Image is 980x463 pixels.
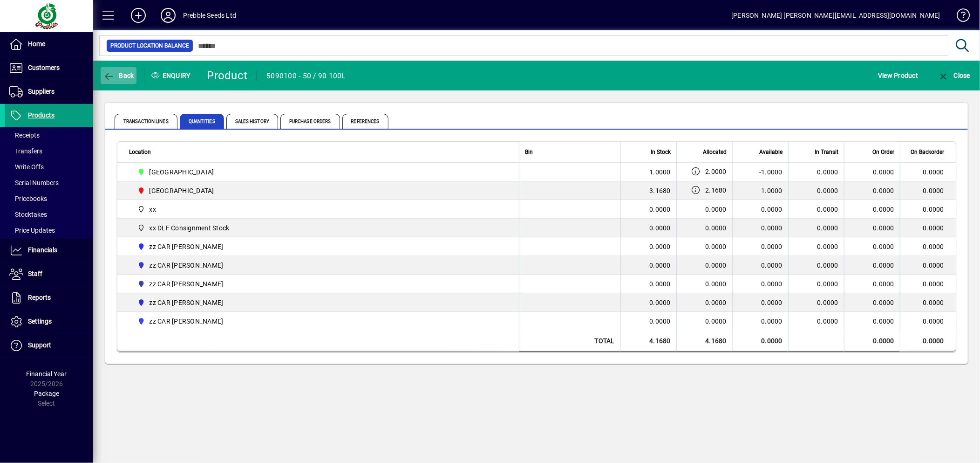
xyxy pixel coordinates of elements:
span: Location [129,147,151,157]
span: 0.0000 [873,317,895,326]
span: Stocktakes [9,211,47,218]
div: [PERSON_NAME] [PERSON_NAME][EMAIL_ADDRESS][DOMAIN_NAME] [731,8,940,23]
span: 2.0000 [706,167,727,176]
span: Reports [28,294,51,301]
span: 0.0000 [873,242,895,251]
span: Receipts [9,131,40,139]
a: Home [5,33,93,56]
td: 0.0000 [900,275,956,293]
td: 0.0000 [620,200,676,219]
a: Knowledge Base [950,2,968,32]
span: 0.0000 [873,298,895,307]
span: 0.0000 [817,262,839,269]
td: 0.0000 [732,256,788,275]
a: Reports [5,286,93,310]
span: 0.0000 [817,224,839,232]
span: Customers [28,64,60,71]
a: Receipts [5,127,93,143]
a: Settings [5,310,93,333]
span: Transaction Lines [115,114,177,129]
span: Support [28,341,51,349]
a: Suppliers [5,80,93,104]
span: 0.0000 [873,223,895,233]
td: 0.0000 [844,331,900,352]
a: Support [5,334,93,357]
td: 0.0000 [900,256,956,275]
td: 0.0000 [620,219,676,237]
a: Staff [5,263,93,286]
td: 1.0000 [732,181,788,200]
td: 0.0000 [732,237,788,256]
span: Price Updates [9,227,55,234]
td: 0.0000 [900,237,956,256]
td: 0.0000 [620,293,676,312]
a: Transfers [5,143,93,159]
span: CHRISTCHURCH [134,166,509,178]
span: xx DLF Consignment Stock [134,222,509,234]
app-page-header-button: Back [93,67,144,84]
span: [GEOGRAPHIC_DATA] [150,186,214,195]
div: Enquiry [144,68,200,83]
span: Pricebooks [9,195,47,202]
button: Profile [153,7,183,24]
span: Products [28,111,54,119]
span: Bin [525,147,533,157]
td: 0.0000 [900,163,956,181]
span: 0.0000 [817,280,839,288]
td: 0.0000 [900,293,956,312]
span: 0.0000 [706,280,727,288]
span: 0.0000 [873,205,895,214]
td: 0.0000 [900,200,956,219]
span: On Order [872,147,894,157]
span: zz CAR ROGER [134,316,509,327]
span: zz CAR CARL [134,241,509,252]
a: Financials [5,239,93,262]
td: 0.0000 [732,200,788,219]
td: 0.0000 [900,331,956,352]
span: zz CAR MATT [134,297,509,308]
span: zz CAR CRAIG G [134,278,509,290]
span: zz CAR [PERSON_NAME] [150,317,224,326]
span: 0.0000 [817,318,839,325]
span: Settings [28,318,52,325]
td: 0.0000 [732,293,788,312]
div: Product [207,68,248,83]
span: Write Offs [9,163,44,171]
span: View Product [878,68,918,83]
td: 0.0000 [732,331,788,352]
td: 3.1680 [620,181,676,200]
a: Stocktakes [5,207,93,222]
span: 0.0000 [706,299,727,306]
td: -1.0000 [732,163,788,181]
span: Available [759,147,783,157]
span: xx [150,205,157,214]
td: Total [519,331,620,352]
a: Pricebooks [5,191,93,207]
span: 0.0000 [817,243,839,250]
span: Sales History [226,114,278,129]
span: 0.0000 [817,168,839,176]
span: zz CAR [PERSON_NAME] [150,298,224,307]
div: Prebble Seeds Ltd [183,8,236,23]
app-page-header-button: Close enquiry [928,67,980,84]
td: 4.1680 [620,331,676,352]
span: 2.1680 [706,186,727,195]
td: 0.0000 [900,219,956,237]
span: Product Location Balance [110,41,189,50]
td: 0.0000 [900,312,956,331]
span: Staff [28,270,42,277]
td: 0.0000 [620,256,676,275]
span: Suppliers [28,88,54,95]
span: References [342,114,388,129]
span: Financials [28,246,57,254]
span: On Backorder [911,147,944,157]
td: 0.0000 [900,181,956,200]
td: 0.0000 [732,219,788,237]
td: 1.0000 [620,163,676,181]
td: 0.0000 [620,237,676,256]
span: Purchase Orders [280,114,340,129]
a: Serial Numbers [5,175,93,191]
span: In Stock [651,147,671,157]
span: xx [134,204,509,215]
span: Serial Numbers [9,179,59,187]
